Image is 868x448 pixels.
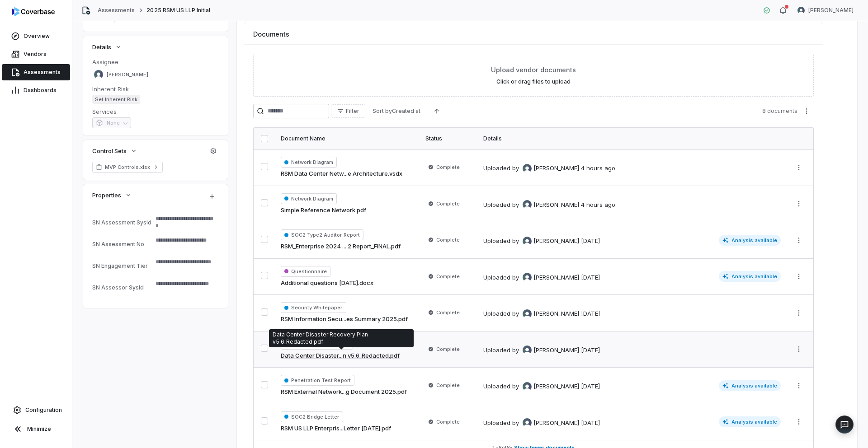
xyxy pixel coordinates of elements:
div: Uploaded [483,200,615,209]
div: by [512,309,579,318]
span: Documents [253,29,289,39]
span: Complete [436,309,460,316]
img: logo-D7KZi-bG.svg [12,7,55,16]
a: RSM External Network...g Document 2025.pdf [281,387,407,397]
dt: Services [92,107,219,116]
a: Configuration [4,402,68,418]
button: Control Sets [90,143,140,159]
span: [PERSON_NAME] [808,7,854,14]
span: Details [92,43,111,51]
span: 8 documents [762,107,797,115]
a: Data Center Disaster...n v5.6_Redacted.pdf [281,351,400,360]
div: [DATE] [581,419,600,428]
div: by [512,345,579,355]
div: [DATE] [581,346,600,355]
div: Uploaded [483,164,615,173]
span: Analysis available [719,416,781,427]
img: Samuel Folarin avatar [523,309,532,318]
button: More actions [792,415,806,429]
button: Sort byCreated at [367,104,426,118]
span: 2025 RSM US LLP Initial [146,7,210,14]
span: Dashboards [24,87,57,94]
span: Control Sets [92,147,127,155]
img: Samuel Folarin avatar [523,200,532,209]
button: Details [90,39,125,55]
span: Complete [436,382,460,389]
a: Assessments [2,64,70,80]
span: Complete [436,418,460,425]
img: Samuel Folarin avatar [523,273,532,282]
div: SN Engagement Tier [92,262,152,269]
div: Uploaded [483,418,600,427]
p: Data Center Disaster Recovery Plan v5.6_Redacted.pdf [273,331,410,345]
label: Click or drag files to upload [496,78,571,85]
a: MVP Controls.xlsx [92,162,163,173]
a: Vendors [2,46,70,62]
img: Samuel Folarin avatar [94,70,103,79]
dt: Assignee [92,58,219,66]
span: MVP Controls.xlsx [105,163,150,171]
img: Samuel Folarin avatar [523,345,532,355]
button: Ascending [428,104,446,118]
span: Complete [436,345,460,353]
div: 4 hours ago [581,164,615,173]
span: Penetration Test Report [281,375,354,386]
div: 4 hours ago [581,201,615,210]
div: [DATE] [581,273,600,282]
button: Minimize [4,420,68,438]
a: RSM Data Center Netw...e Architecture.vsdx [281,169,402,178]
span: [PERSON_NAME] [533,237,579,246]
span: [PERSON_NAME] [533,309,579,318]
span: [PERSON_NAME] [533,419,579,428]
div: Details [483,135,781,142]
div: by [512,237,579,246]
a: RSM Information Secu...es Summary 2025.pdf [281,315,408,324]
span: Vendors [24,51,47,58]
span: Network Diagram [281,193,337,204]
span: Complete [436,236,460,243]
span: Set Inherent Risk [92,95,140,104]
span: Complete [436,273,460,280]
a: Assessments [98,7,135,14]
span: Analysis available [719,271,781,282]
span: [PERSON_NAME] [533,382,579,391]
a: RSM_Enterprise 2024 ... 2 Report_FINAL.pdf [281,242,401,251]
a: Overview [2,28,70,44]
a: Dashboards [2,82,70,98]
span: Minimize [27,425,51,433]
div: by [512,382,579,391]
span: Properties [92,191,121,199]
div: by [512,200,579,209]
a: RSM US LLP Enterpris...Letter [DATE].pdf [281,424,391,433]
div: Uploaded [483,237,600,246]
div: by [512,273,579,282]
span: Upload vendor documents [491,65,576,75]
div: Uploaded [483,309,600,318]
button: More actions [792,197,806,210]
span: Complete [436,163,460,171]
dt: Inherent Risk [92,85,219,93]
span: SOC2 Bridge Letter [281,411,343,422]
button: Filter [331,104,365,118]
img: Samuel Folarin avatar [523,164,532,173]
div: Document Name [281,135,415,142]
span: [PERSON_NAME] [533,346,579,355]
a: Additional questions [DATE].docx [281,279,373,288]
span: Overview [24,33,50,40]
button: Properties [90,187,135,203]
div: SN Assessment SysId [92,219,152,226]
div: Status [425,135,472,142]
div: by [512,418,579,427]
div: SN Assessment No [92,241,152,247]
span: SOC2 Type2 Auditor Report [281,229,363,240]
div: Uploaded [483,382,600,391]
span: Network Diagram [281,157,337,168]
span: [PERSON_NAME] [533,201,579,210]
button: More actions [792,270,806,283]
img: Samuel Folarin avatar [523,418,532,427]
span: Analysis available [719,380,781,391]
button: More actions [799,104,814,118]
span: [PERSON_NAME] [533,273,579,282]
img: Samuel Folarin avatar [797,7,805,14]
span: Security Whitepaper [281,302,346,313]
